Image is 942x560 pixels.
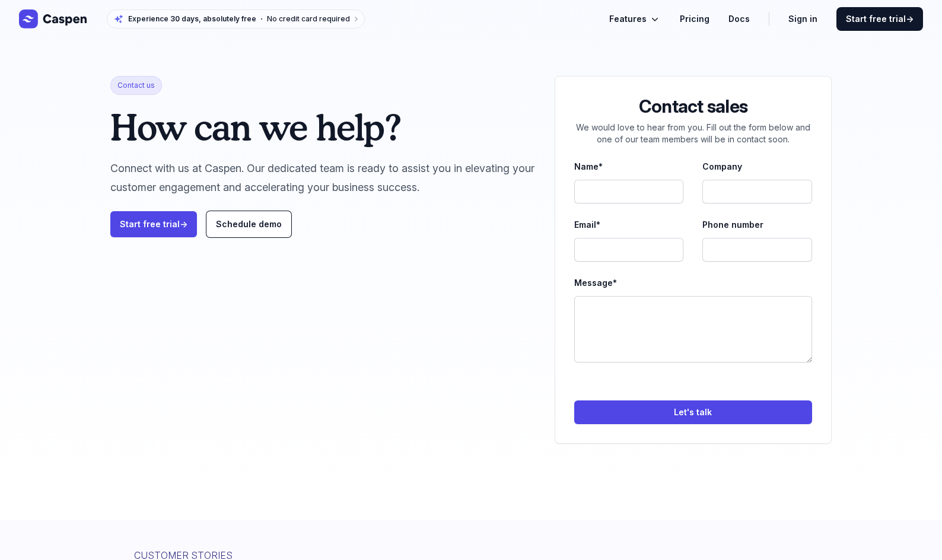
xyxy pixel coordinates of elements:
label: Company [702,160,812,174]
a: Sign in [788,12,817,26]
label: Message* [574,276,812,290]
span: No credit card required [267,14,350,23]
button: Features [609,12,661,26]
a: Schedule demo [206,211,291,237]
span: → [906,14,914,24]
h1: How can we help? [110,109,536,145]
label: Name* [574,160,684,174]
p: We would love to hear from you. Fill out the form below and one of our team members will be in co... [574,122,812,145]
h2: Contact sales [574,96,812,117]
a: Docs [728,12,750,26]
span: Experience 30 days, absolutely free [128,14,256,24]
span: Schedule demo [216,219,282,229]
a: Start free trial [836,7,923,31]
span: Features [609,12,647,26]
button: Let's talk [574,400,812,424]
a: Start free trial [110,211,197,237]
span: → [180,219,187,229]
p: Connect with us at Caspen. Our dedicated team is ready to assist you in elevating your customer e... [110,159,536,197]
a: Experience 30 days, absolutely freeNo credit card required [107,9,365,28]
span: Start free trial [846,13,914,25]
label: Phone number [702,218,812,232]
a: Pricing [680,12,709,26]
span: Contact us [110,76,162,95]
label: Email* [574,218,684,232]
